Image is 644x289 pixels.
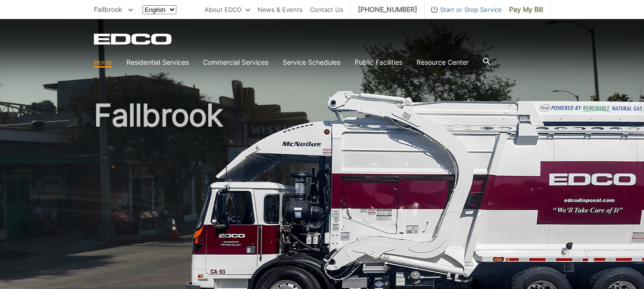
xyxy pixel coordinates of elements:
[310,4,343,15] a: Contact Us
[143,5,176,14] select: Select a language
[283,57,340,68] a: Service Schedules
[355,57,402,68] a: Public Facilities
[94,33,173,45] a: EDCD logo. Return to the homepage.
[94,57,112,68] a: Home
[204,4,250,15] a: About EDCO
[203,57,268,68] a: Commercial Services
[417,57,469,68] a: Resource Center
[509,4,543,15] span: Pay My Bill
[126,57,189,68] a: Residential Services
[94,5,123,13] span: Fallbrook
[257,4,303,15] a: News & Events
